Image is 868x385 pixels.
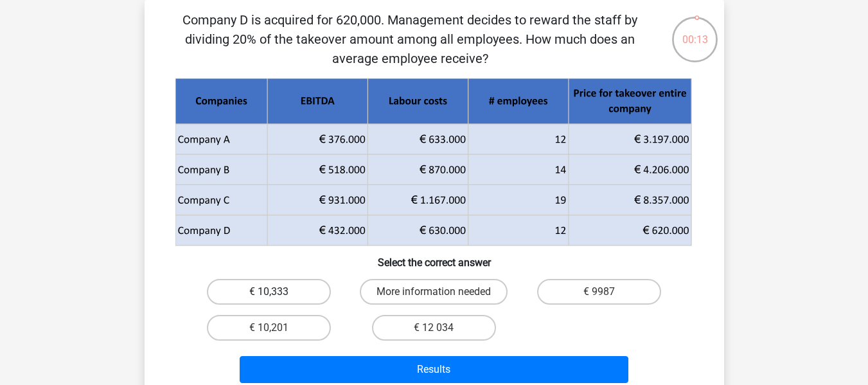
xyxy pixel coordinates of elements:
label: € 12 034 [372,315,496,341]
label: More information needed [360,279,508,305]
label: € 10,201 [207,315,331,341]
p: Company D is acquired for 620,000. Management decides to reward the staff by dividing 20% ​​of th... [165,10,655,68]
label: € 10,333 [207,279,331,305]
div: 00:13 [671,15,719,48]
h6: Select the correct answer [165,246,704,269]
button: Results [240,356,628,383]
label: € 9987 [537,279,661,305]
